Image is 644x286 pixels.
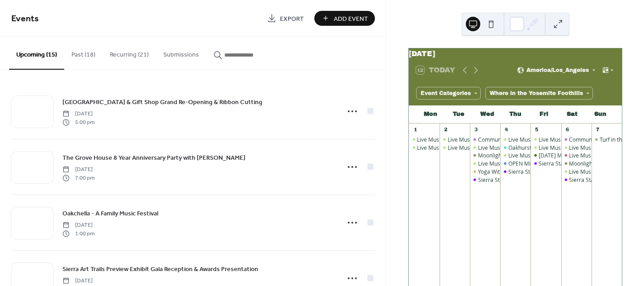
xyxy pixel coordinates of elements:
[417,144,628,152] div: Live Music Nightly at the [GEOGRAPHIC_DATA] at [GEOGRAPHIC_DATA] Boat Rentals
[62,118,95,126] span: 5:00 pm
[501,105,530,124] div: Thu
[500,136,530,143] div: Live Music Nightly at the Marina Grill at Bass Lake Boat Rentals
[539,160,582,167] div: Sierra Stargazing
[478,176,522,184] div: Sierra Stargazing
[592,136,622,143] div: Turf in the Bog - Solo Irish Flute
[470,168,500,176] div: Yoga With Lisa
[530,144,561,152] div: Live Music Nightly at the Marina Grill at Bass Lake Boat Rentals
[62,277,95,285] span: [DATE]
[478,136,588,143] div: Community Meal At [DEMOGRAPHIC_DATA]
[508,144,573,152] div: Oakhurst Farmers Market
[62,208,158,219] a: Oakchella - A Family Music Festival
[62,174,95,182] span: 7:00 pm
[470,144,500,152] div: Live Music Nightly at the Marina Grill at Bass Lake Boat Rentals
[103,37,156,69] button: Recurring (21)
[417,136,628,143] div: Live Music Nightly at the [GEOGRAPHIC_DATA] at [GEOGRAPHIC_DATA] Boat Rentals
[500,144,530,152] div: Oakhurst Farmers Market
[530,136,561,143] div: Live Music Nightly at the Marina Grill at Bass Lake Boat Rentals
[62,221,95,229] span: [DATE]
[409,144,439,152] div: Live Music Nightly at the Marina Grill at Bass Lake Boat Rentals
[409,136,439,143] div: Live Music Nightly at the Marina Grill at Bass Lake Boat Rentals
[500,152,530,159] div: Live Music Nightly at the Marina Grill at Bass Lake Boat Rentals
[533,126,540,133] div: 5
[416,105,445,124] div: Mon
[530,160,561,167] div: Sierra Stargazing
[569,176,613,184] div: Sierra Stargazing
[594,126,601,133] div: 7
[561,160,592,167] div: Moonlight Special at the Yosemite Mountain Sugar Pine Railroad
[440,144,470,152] div: Live Music Nightly at the Marina Grill at Bass Lake Boat Rentals
[586,105,615,124] div: Sun
[478,152,639,159] div: Moonlight Special at the Yosemite Mountain Sugar Pine Railroad
[412,126,418,133] div: 1
[9,37,64,70] button: Upcoming (15)
[500,160,530,167] div: OPEN MIC at Queen's Inn by the River
[508,160,626,167] div: OPEN MIC at [GEOGRAPHIC_DATA] by the River
[442,126,449,133] div: 2
[156,37,206,69] button: Submissions
[473,105,502,124] div: Wed
[62,97,262,107] a: [GEOGRAPHIC_DATA] & Gift Shop Grand Re-Opening & Ribbon Cutting
[530,152,561,159] div: Friday Movie Night at the Barn
[11,10,39,28] span: Events
[503,126,510,133] div: 4
[62,110,95,118] span: [DATE]
[62,166,95,174] span: [DATE]
[260,11,311,26] a: Export
[470,136,500,143] div: Community Meal At United Methodist
[561,144,592,152] div: Live Music Nightly at the Marina Grill at Bass Lake Boat Rentals
[62,153,246,163] span: The Grove House 8 Year Anniversary Party with [PERSON_NAME]
[62,98,262,107] span: [GEOGRAPHIC_DATA] & Gift Shop Grand Re-Opening & Ribbon Cutting
[558,105,587,124] div: Sat
[569,152,626,159] div: Live Music by the River
[561,168,592,176] div: Live Music Nightly at the Marina Grill at Bass Lake Boat Rentals
[62,229,95,238] span: 1:00 pm
[478,168,547,176] div: Yoga With [PERSON_NAME]
[500,168,530,176] div: Sierra Stargazing
[314,11,375,26] button: Add Event
[561,176,592,184] div: Sierra Stargazing
[564,126,571,133] div: 6
[62,209,158,219] span: Oakchella - A Family Music Festival
[470,152,500,159] div: Moonlight Special at the Yosemite Mountain Sugar Pine Railroad
[62,153,246,163] a: The Grove House 8 Year Anniversary Party with [PERSON_NAME]
[508,168,552,176] div: Sierra Stargazing
[526,67,589,73] span: America/Los_Angeles
[280,14,304,24] span: Export
[539,152,617,159] div: [DATE] Movie Night at the Barn
[470,160,500,167] div: Live Music Nightly at the Marina Grill at Bass Lake Boat Rentals
[470,176,500,184] div: Sierra Stargazing
[62,265,258,274] span: Sierra Art Trails Preview Exhibit Gala Reception & Awards Presentation
[445,105,473,124] div: Tue
[440,136,470,143] div: Live Music Nightly at the Marina Grill at Bass Lake Boat Rentals
[409,48,622,59] div: [DATE]
[334,14,368,24] span: Add Event
[62,264,258,274] a: Sierra Art Trails Preview Exhibit Gala Reception & Awards Presentation
[64,37,103,69] button: Past (18)
[561,152,592,159] div: Live Music by the River
[530,105,558,124] div: Fri
[473,126,479,133] div: 3
[561,136,592,143] div: Community Meal At United Methodist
